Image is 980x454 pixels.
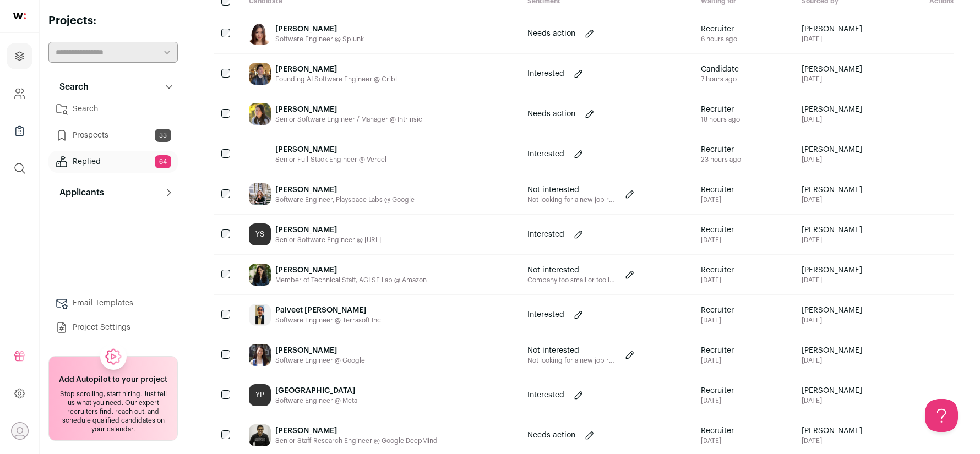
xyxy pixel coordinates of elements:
h2: Add Autopilot to your project [59,374,167,385]
p: Company too small or too large [527,276,616,285]
div: [DATE] [701,236,734,244]
p: Not looking for a new job right now [527,195,616,204]
div: Software Engineer, Playspace Labs @ Google [275,195,415,204]
div: [PERSON_NAME] [275,345,365,356]
div: [PERSON_NAME] [275,104,422,115]
a: Projects [7,43,32,69]
a: Project Settings [48,316,178,338]
div: Software Engineer @ Terrasoft Inc [275,316,381,325]
p: Search [53,80,89,94]
div: Founding AI Software Engineer @ Cribl [275,75,397,84]
span: Recruiter [701,184,734,195]
div: [PERSON_NAME] [275,184,415,195]
div: [DATE] [701,396,734,405]
span: [DATE] [802,356,862,365]
div: Senior Full-Stack Engineer @ Vercel [275,155,386,164]
span: [DATE] [802,316,862,325]
span: Recruiter [701,385,734,396]
div: Senior Staff Research Engineer @ Google DeepMind [275,436,438,445]
p: Interested [527,229,564,240]
span: [DATE] [802,35,862,43]
p: Needs action [527,108,575,119]
div: Senior Software Engineer / Manager @ Intrinsic [275,115,422,124]
img: db02d79d8568f4472d45033c0b9c625e658d2abc8f671131f350da03ea0864ca.jpg [249,63,271,85]
div: [PERSON_NAME] [275,425,438,436]
div: [DATE] [701,356,734,365]
span: [DATE] [802,195,862,204]
span: [PERSON_NAME] [802,305,862,316]
span: [DATE] [802,236,862,244]
p: Interested [527,309,564,320]
div: [GEOGRAPHIC_DATA] [275,385,357,396]
span: Recruiter [701,305,734,316]
span: [PERSON_NAME] [802,184,862,195]
img: bd37a33eb36fe21ee96c398f3d689c0add0924712e2fa2348e89df339ba8d5a8.jpg [249,424,271,446]
a: Prospects33 [48,124,178,146]
span: Recruiter [701,24,737,35]
span: [PERSON_NAME] [802,104,862,115]
span: 33 [155,129,171,142]
img: e38b51750f45fea19adb0643245c9ba049ced606e93755a824a6c2d243513960 [249,304,271,326]
div: [DATE] [701,436,734,445]
div: Senior Software Engineer @ [URL] [275,236,381,244]
div: Software Engineer @ Google [275,356,365,365]
div: [PERSON_NAME] [275,144,386,155]
img: wellfound-shorthand-0d5821cbd27db2630d0214b213865d53afaa358527fdda9d0ea32b1df1b89c2c.svg [13,13,26,19]
p: Interested [527,390,564,401]
span: [DATE] [802,436,862,445]
div: [PERSON_NAME] [275,64,397,75]
span: [DATE] [802,396,862,405]
a: Add Autopilot to your project Stop scrolling, start hiring. Just tell us what you need. Our exper... [48,356,178,441]
div: 7 hours ago [701,75,739,84]
span: Candidate [701,64,739,75]
img: 4445cb8e7e399976cf0012c4aa9025f43a7392df2f226fdbfba671ba9ce6e1ca [249,264,271,286]
p: Not interested [527,345,616,356]
span: [PERSON_NAME] [802,425,862,436]
span: Recruiter [701,225,734,236]
img: b64204ca09904aea7e488c249e16278c91329de6a6dc3aaf063c0707eb65af11.jpg [249,183,271,205]
a: Search [48,98,178,120]
span: [PERSON_NAME] [802,385,862,396]
div: Software Engineer @ Splunk [275,35,364,43]
span: Recruiter [701,265,734,276]
div: YP [249,384,271,406]
span: Recruiter [701,104,740,115]
img: 895fdd86e62c844e843ecc9e153d5e4495ed76494143b02b3743892d9a54c6c7 [249,23,271,45]
button: Open dropdown [11,422,29,440]
a: Replied64 [48,151,178,173]
button: Applicants [48,182,178,204]
p: Not looking for a new job right now [527,356,616,365]
span: [PERSON_NAME] [802,24,862,35]
span: [PERSON_NAME] [802,64,862,75]
a: Email Templates [48,292,178,314]
p: Interested [527,149,564,160]
span: Recruiter [701,425,734,436]
div: Member of Technical Staff, AGI SF Lab @ Amazon [275,276,427,285]
div: 6 hours ago [701,35,737,43]
p: Not interested [527,184,616,195]
p: Not interested [527,265,616,276]
p: Interested [527,68,564,79]
span: [PERSON_NAME] [802,144,862,155]
img: 09a9538ba75489e4b34116c7907dce4b449188d3e5e869a43def3ef82523c829 [249,103,271,125]
span: [PERSON_NAME] [802,345,862,356]
a: Company Lists [7,118,32,144]
p: Applicants [53,186,104,199]
div: [PERSON_NAME] [275,265,427,276]
span: [PERSON_NAME] [802,265,862,276]
span: [DATE] [802,75,862,84]
div: [DATE] [701,316,734,325]
div: 18 hours ago [701,115,740,124]
h2: Projects: [48,13,178,29]
div: Palveet [PERSON_NAME] [275,305,381,316]
span: Recruiter [701,345,734,356]
div: 23 hours ago [701,155,741,164]
div: [DATE] [701,195,734,204]
div: Stop scrolling, start hiring. Just tell us what you need. Our expert recruiters find, reach out, ... [56,390,171,434]
span: Recruiter [701,144,741,155]
img: b52d1b1992e203d41c8a6729496084778006600ecec2c7eaf3a861999f046cde.jpg [249,143,271,165]
p: Needs action [527,28,575,39]
img: 1376c2aee73a203c93c567b38174abc0d51aac565552292f27568f26d2d4e5cc.jpg [249,344,271,366]
a: Company and ATS Settings [7,80,32,107]
div: [DATE] [701,276,734,285]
